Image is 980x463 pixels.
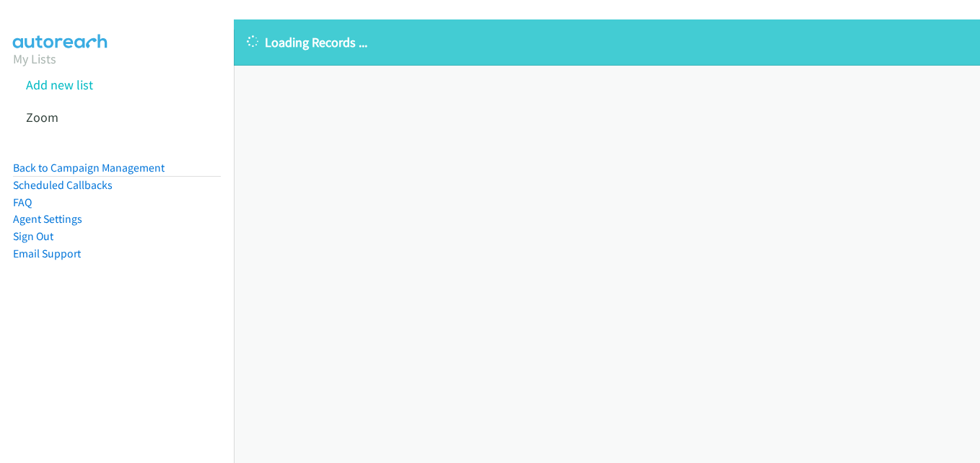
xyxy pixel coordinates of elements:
a: Back to Campaign Management [13,161,165,175]
a: Email Support [13,247,81,260]
a: Add new list [26,76,93,93]
a: Agent Settings [13,212,82,226]
a: Sign Out [13,229,53,243]
p: Loading Records ... [247,32,967,52]
a: My Lists [13,50,56,67]
a: Zoom [26,109,58,125]
a: Scheduled Callbacks [13,178,113,192]
a: FAQ [13,195,32,209]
